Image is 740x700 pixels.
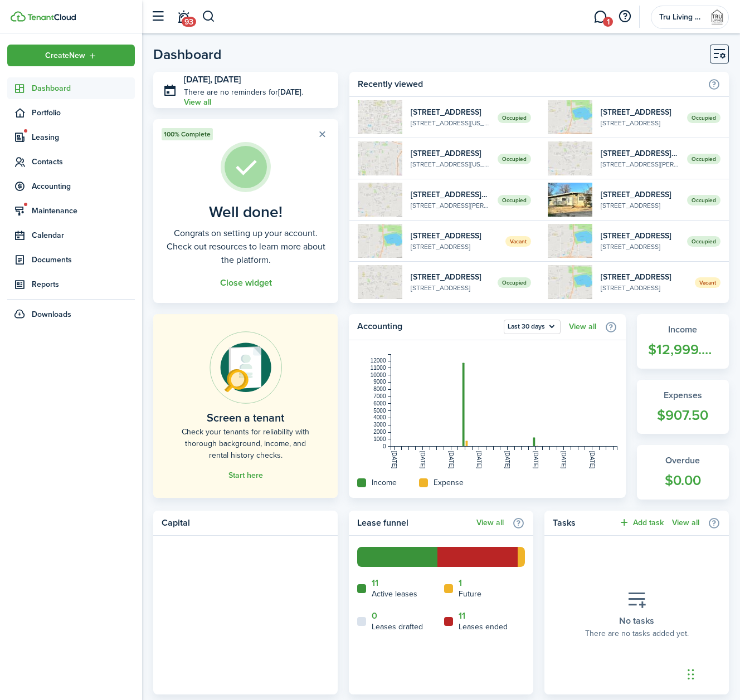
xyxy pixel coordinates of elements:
img: 1 [548,141,592,175]
span: Dashboard [32,82,135,94]
span: Accounting [32,180,135,192]
widget-list-item-title: [STREET_ADDRESS] [601,271,687,283]
a: 0 [372,611,377,621]
well-done-description: Congrats on setting up your account. Check out resources to learn more about the platform. [162,227,330,267]
widget-list-item-title: [STREET_ADDRESS][PERSON_NAME] [601,148,679,159]
home-placeholder-title: Screen a tenant [207,409,284,426]
span: Tru Living Company, LLC [659,13,704,21]
widget-list-item-title: [STREET_ADDRESS] [411,230,496,242]
img: 1 [548,183,592,217]
widget-list-item-title: [STREET_ADDRESS][PERSON_NAME] [411,189,489,200]
well-done-title: Well done! [209,203,283,221]
widget-stats-title: Expenses [648,389,718,402]
widget-list-item-title: [STREET_ADDRESS] [411,148,489,159]
a: Reports [7,273,135,295]
img: 1 [548,224,592,258]
a: Notifications [173,3,194,31]
widget-list-item-description: [STREET_ADDRESS] [601,118,679,128]
tspan: [DATE] [391,451,397,469]
a: View all [569,322,596,331]
widget-stats-count: $0.00 [648,470,718,491]
span: Portfolio [32,107,135,119]
button: Open menu [504,320,561,334]
a: 1 [459,578,462,588]
img: 1 [358,265,402,299]
button: Open sidebar [147,6,168,27]
widget-list-item-description: [STREET_ADDRESS] [601,200,679,211]
span: Occupied [687,195,720,205]
tspan: [DATE] [448,451,454,469]
span: Downloads [32,309,71,320]
widget-list-item-description: [STREET_ADDRESS][US_STATE] [411,118,489,128]
placeholder-description: There are no tasks added yet. [585,628,689,639]
img: 1 [548,100,592,134]
widget-list-item-description: [STREET_ADDRESS] [601,283,687,293]
a: Start here [228,471,263,480]
tspan: 11000 [371,365,386,371]
button: Add task [619,516,664,529]
tspan: 7000 [373,393,386,399]
tspan: 2000 [373,429,386,435]
tspan: 12000 [371,358,386,364]
widget-stats-title: Overdue [648,454,718,467]
img: 1 [358,141,402,175]
span: Occupied [687,112,720,123]
tspan: [DATE] [589,451,595,469]
widget-list-item-title: [STREET_ADDRESS] [601,230,679,242]
widget-list-item-title: [STREET_ADDRESS] [411,106,489,118]
home-widget-title: Lease funnel [357,516,471,530]
span: Occupied [498,277,531,288]
span: Reports [32,278,135,290]
home-widget-title: Capital [162,516,324,530]
widget-stats-count: $907.50 [648,405,718,426]
home-widget-title: Tasks [553,516,613,530]
home-widget-title: Active leases [372,588,417,600]
home-widget-title: Income [372,477,397,488]
span: Leasing [32,131,135,143]
img: 1 [358,224,402,258]
home-widget-title: Accounting [357,320,498,334]
widget-list-item-description: [STREET_ADDRESS] [411,283,489,293]
tspan: [DATE] [476,451,482,469]
tspan: 3000 [373,422,386,428]
tspan: [DATE] [420,451,426,469]
button: Open resource center [615,7,634,26]
tspan: 8000 [373,386,386,392]
span: Contacts [32,156,135,168]
tspan: 1000 [373,436,386,442]
placeholder-title: No tasks [619,614,654,628]
a: Messaging [590,3,611,31]
widget-list-item-title: [STREET_ADDRESS] [601,106,679,118]
b: [DATE] [278,86,301,98]
tspan: 5000 [373,408,386,414]
span: Create New [45,52,85,60]
a: View all [672,518,699,527]
tspan: 6000 [373,400,386,407]
a: Overdue$0.00 [637,445,729,500]
img: TenantCloud [27,14,76,21]
button: Close [314,126,330,142]
home-placeholder-description: Check your tenants for reliability with thorough background, income, and rental history checks. [178,426,313,461]
button: Open menu [7,45,135,66]
tspan: [DATE] [504,451,510,469]
img: 1 [548,265,592,299]
widget-stats-count: $12,999.00 [648,339,718,360]
iframe: Chat Widget [684,647,740,700]
widget-list-item-title: [STREET_ADDRESS] [411,271,489,283]
img: 1 [358,183,402,217]
home-widget-title: Leases drafted [372,621,423,633]
tspan: [DATE] [533,451,539,469]
a: 11 [459,611,465,621]
home-widget-title: Expense [434,477,464,488]
a: View all [476,518,504,527]
header-page-title: Dashboard [153,47,222,61]
img: TenantCloud [11,11,26,22]
h3: [DATE], [DATE] [184,73,330,87]
img: 1 [358,100,402,134]
widget-list-item-description: [STREET_ADDRESS] [601,242,679,252]
iframe: stripe-connect-ui-layer-stripe-connect-capital-financing-promotion [159,542,342,641]
span: Occupied [498,112,531,123]
button: Search [202,7,216,26]
span: Vacant [695,277,720,288]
